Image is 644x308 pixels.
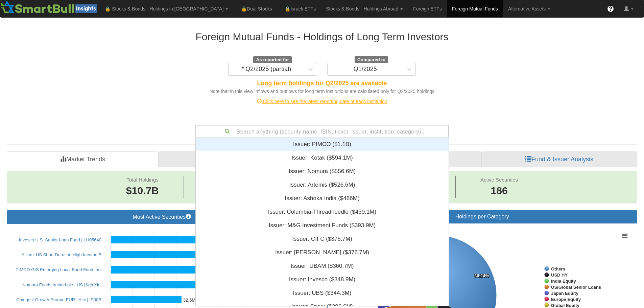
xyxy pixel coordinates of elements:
[129,31,515,42] h2: Foreign Mutual Funds - Holdings of Long Term Investors
[196,273,449,286] div: Issuer: ‎Invesco ‎($348.9M)‏
[321,0,408,17] a: Stocks & Bonds - Holdings Abroad
[196,192,449,205] div: Issuer: ‎Ashoka India ‎($466M)‏
[16,297,106,302] a: Comgest Growth Europe EUR I Acc | IE00B…
[233,0,277,17] a: 🔒Dual Stocks
[480,177,518,183] span: Active Securities
[354,66,377,73] div: Q1/2025
[551,273,568,278] tspan: USD HY
[196,286,449,300] div: Issuer: ‎UBS ‎($344.3M)‏
[609,5,613,12] span: ?
[22,282,106,287] a: Nomura Funds Ireland plc - US High Yiel…
[124,98,520,105] div: Click here to see the latest reporting date of each institution
[333,214,632,220] h3: Holdings per Category
[196,138,449,151] div: Issuer: ‎PIMCO ‎($1.1B)‏
[7,151,159,168] a: Market Trends
[100,0,233,17] a: 🔒 Stocks & Bonds - Holdings in [GEOGRAPHIC_DATA]
[551,266,565,271] tspan: Others
[551,279,576,284] tspan: India Equity
[474,273,490,278] tspan: 36.24%
[551,291,579,296] tspan: Japan Equity
[196,165,449,178] div: Issuer: ‎Nomura ‎($556.6M)‏
[551,297,581,302] tspan: Europe Equity
[196,259,449,273] div: Issuer: ‎UBAM ‎($360.7M)‏
[480,184,518,198] span: 186
[551,285,601,290] tspan: US/Global Senior Loans
[196,246,449,259] div: Issuer: ‎[PERSON_NAME] ‎($376.7M)‏
[277,0,321,17] a: 🔒Israeli ETFs
[22,252,106,257] a: Allianz US Short Duration High Income B…
[126,177,158,183] span: Total Holdings
[196,151,449,165] div: Issuer: ‎Kotak ‎($594.1M)‏
[355,56,388,64] span: Compared to
[503,0,555,17] a: Alternative Assets
[196,205,449,219] div: Issuer: ‎Columbia-Threadneedle ‎($439.1M)‏
[129,88,515,95] div: Note that in this view inflows and outflows for long term institutions are calculated only for Q2...
[447,0,503,17] a: Foreign Mutual Funds
[196,219,449,232] div: Issuer: ‎M&G Investment Funds ‎($393.9M)‏
[196,178,449,192] div: Issuer: ‎Artemis ‎($526.6M)‏
[551,303,580,308] tspan: Global Equity
[602,0,619,17] a: ?
[196,232,449,246] div: Issuer: ‎CIFC ‎($376.7M)‏
[481,151,637,168] a: Fund & Issuer Analysis
[129,79,515,88] div: Long term holdings for Q2/2025 are available
[19,237,106,242] a: Invesco U.S. Senior Loan Fund | LU05640…
[408,0,447,17] a: Foreign ETFs
[183,298,195,303] tspan: 32.5M
[241,66,291,73] div: * Q2/2025 (partial)
[196,125,448,137] div: Search anything (security name, ISIN, ticker, issuer, institution, category)...
[0,0,100,14] img: Smartbull
[126,185,159,196] span: $10.7B
[253,56,292,64] span: As reported for
[16,267,106,272] a: PIMCO GIS Emerging Local Bond Fund Inst…
[159,151,322,168] a: Category Breakdown
[12,214,312,220] h3: Most Active Securities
